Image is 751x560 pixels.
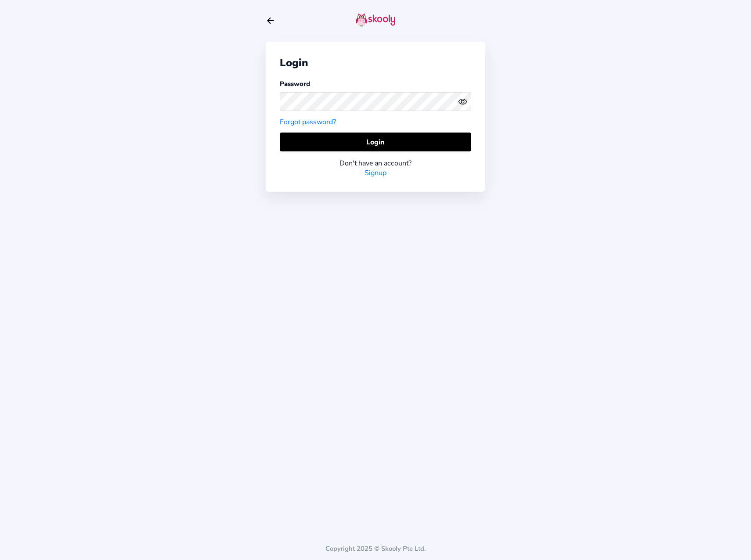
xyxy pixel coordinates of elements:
button: eye outlineeye off outline [458,97,471,106]
a: Forgot password? [280,117,336,127]
button: Login [280,133,471,151]
ion-icon: eye outline [458,97,467,106]
div: Don't have an account? [280,158,471,168]
button: arrow back outline [266,16,275,25]
label: Password [280,79,310,88]
img: skooly-logo.png [356,13,395,27]
a: Signup [365,168,386,178]
div: Login [280,56,471,70]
